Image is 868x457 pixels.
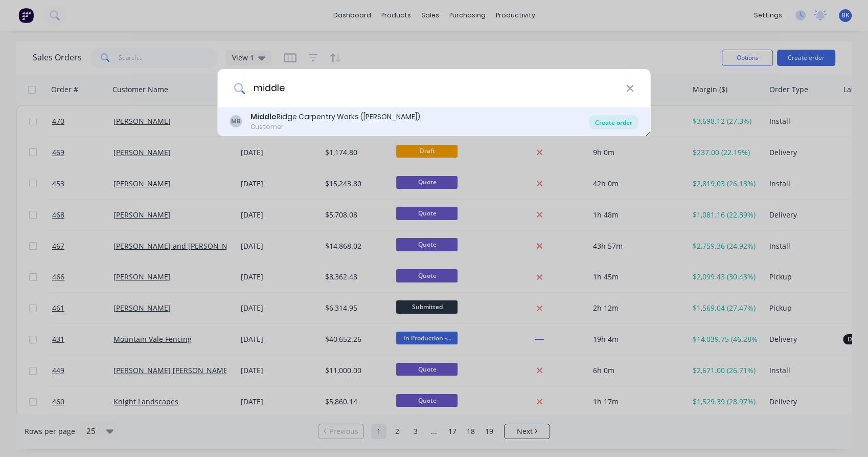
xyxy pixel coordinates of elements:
div: Create order [589,115,638,129]
b: Middle [250,112,277,122]
div: Ridge Carpentry Works ([PERSON_NAME]) [250,112,420,122]
div: MB [230,115,242,127]
input: Enter a customer name to create a new order... [245,69,626,107]
div: Customer [250,122,420,132]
